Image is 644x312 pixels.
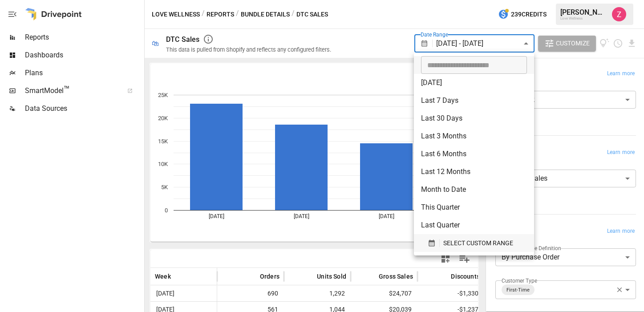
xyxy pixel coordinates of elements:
[414,216,534,234] li: Last Quarter
[414,74,534,92] li: [DATE]
[414,181,534,199] li: Month to Date
[414,109,534,127] li: Last 30 Days
[421,234,527,252] button: SELECT CUSTOM RANGE
[414,199,534,216] li: This Quarter
[414,127,534,145] li: Last 3 Months
[443,238,513,249] span: SELECT CUSTOM RANGE
[414,92,534,109] li: Last 7 Days
[414,145,534,163] li: Last 6 Months
[414,163,534,181] li: Last 12 Months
